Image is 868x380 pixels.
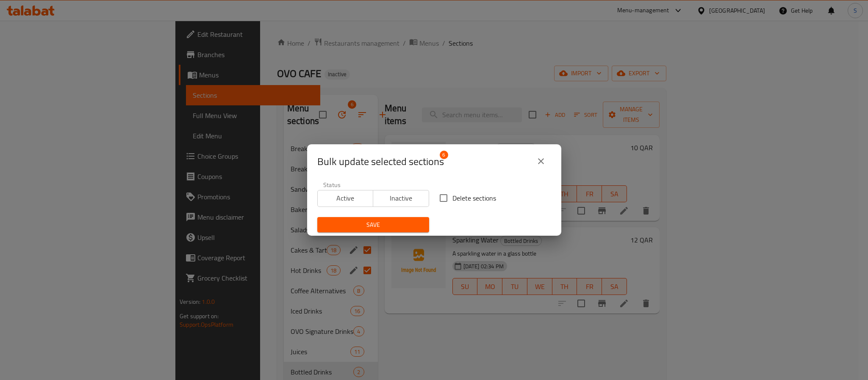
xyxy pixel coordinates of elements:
[317,190,374,207] button: Active
[377,192,426,204] span: Inactive
[317,217,429,233] button: Save
[452,193,496,203] span: Delete sections
[321,192,370,204] span: Active
[440,151,448,159] span: 6
[317,155,444,168] span: Selected section count
[531,151,551,171] button: close
[373,190,429,207] button: Inactive
[324,220,422,230] span: Save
